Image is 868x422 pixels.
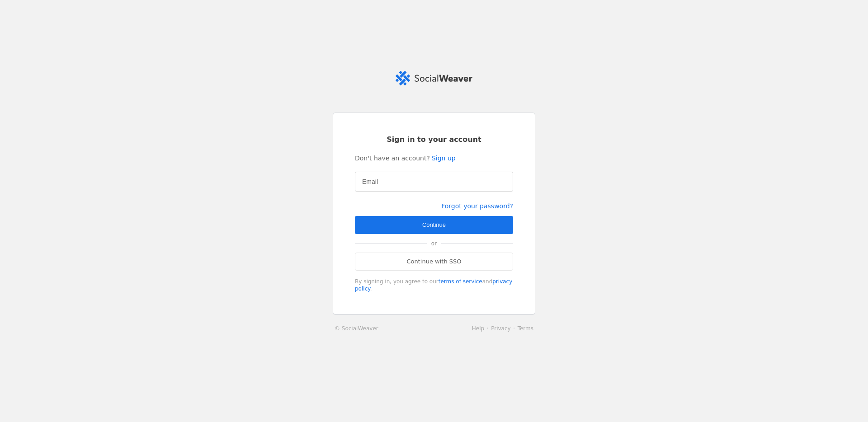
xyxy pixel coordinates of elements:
[432,154,456,163] a: Sign up
[362,176,506,187] input: Email
[439,278,482,285] a: terms of service
[422,220,446,230] span: Continue
[427,234,441,253] span: or
[355,216,513,234] button: Continue
[355,278,512,292] a: privacy policy
[472,325,484,332] a: Help
[362,176,378,187] mat-label: Email
[491,325,510,332] a: Privacy
[355,278,513,292] div: By signing in, you agree to our and .
[484,324,491,333] li: ·
[387,135,481,145] span: Sign in to your account
[355,253,513,271] a: Continue with SSO
[511,324,518,333] li: ·
[335,324,378,333] a: © SocialWeaver
[441,202,513,210] a: Forgot your password?
[355,154,430,163] span: Don't have an account?
[518,325,533,332] a: Terms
